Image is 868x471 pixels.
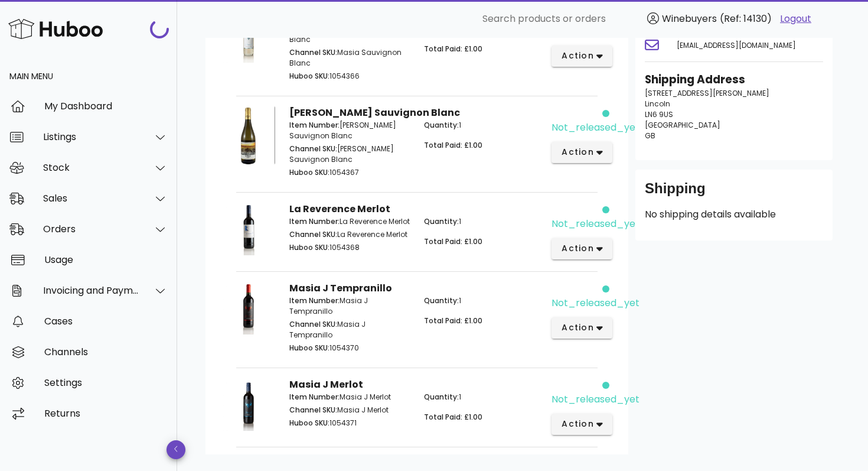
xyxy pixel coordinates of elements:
span: Total Paid: £1.00 [424,412,482,422]
span: action [561,321,594,334]
p: Masia J Tempranillo [289,319,410,340]
div: Invoicing and Payments [43,285,139,296]
strong: La Reverence Merlot [289,202,390,216]
span: Winebuyers [662,12,717,25]
span: Channel SKU: [289,47,337,57]
img: Huboo Logo [8,16,103,41]
p: Masia Sauvignon Blanc [289,47,410,69]
div: Orders [43,223,139,235]
button: action [552,317,612,339]
strong: [PERSON_NAME] Sauvignon Blanc [289,106,460,119]
p: La Reverence Merlot [289,216,410,227]
div: not_released_yet [552,296,639,310]
p: 1054366 [289,71,410,82]
p: 1 [424,392,544,402]
span: Huboo SKU: [289,71,329,81]
span: Channel SKU: [289,144,337,154]
span: Channel SKU: [289,229,337,239]
button: action [552,414,612,435]
div: not_released_yet [552,217,639,231]
span: action [561,418,594,430]
span: action [561,242,594,255]
span: Channel SKU: [289,405,337,415]
button: action [552,46,612,67]
div: not_released_yet [552,121,639,135]
p: 1 [424,216,544,227]
div: Cases [44,316,168,327]
span: Total Paid: £1.00 [424,140,482,150]
p: 1054368 [289,242,410,253]
div: not_released_yet [552,392,639,407]
p: [PERSON_NAME] Sauvignon Blanc [289,144,410,165]
button: action [552,142,612,163]
div: Sales [43,193,139,204]
div: Returns [44,408,168,419]
img: Product Image [222,281,275,334]
div: My Dashboard [44,100,168,112]
span: Total Paid: £1.00 [424,236,482,246]
span: LN6 9US [645,109,673,119]
p: 1 [424,295,544,306]
p: Masia J Merlot [289,392,410,402]
p: La Reverence Merlot [289,229,410,240]
span: GB [645,131,655,141]
span: (Ref: 14130) [720,12,772,25]
div: Stock [43,162,139,173]
a: Logout [780,12,811,26]
div: Channels [44,346,168,358]
span: Item Number: [289,295,340,306]
span: Channel SKU: [289,319,337,329]
strong: Masia J Tempranillo [289,281,392,295]
span: Huboo SKU: [289,242,329,252]
div: Usage [44,254,168,265]
span: Huboo SKU: [289,167,329,177]
button: action [552,238,612,259]
span: Huboo SKU: [289,418,329,428]
span: [GEOGRAPHIC_DATA] [645,120,720,130]
span: Quantity: [424,392,459,402]
img: Product Image [222,378,275,431]
span: Quantity: [424,120,459,130]
p: [PERSON_NAME] Sauvignon Blanc [289,120,410,141]
p: 1054367 [289,167,410,178]
span: action [561,50,594,62]
span: Lincoln [645,99,670,109]
span: Huboo SKU: [289,343,329,353]
span: Item Number: [289,392,340,402]
p: 1054371 [289,418,410,428]
span: Total Paid: £1.00 [424,44,482,54]
img: Product Image [222,202,275,255]
span: Item Number: [289,216,340,226]
span: action [561,146,594,158]
span: [STREET_ADDRESS][PERSON_NAME] [645,88,769,98]
span: Quantity: [424,216,459,226]
p: No shipping details available [645,207,823,222]
p: 1 [424,120,544,131]
div: Settings [44,377,168,388]
p: Masia J Tempranillo [289,295,410,317]
div: Shipping [645,179,823,207]
p: 1054370 [289,343,410,353]
h3: Shipping Address [645,72,823,88]
strong: Masia J Merlot [289,378,363,391]
div: Listings [43,131,139,142]
p: Masia J Merlot [289,405,410,415]
span: [EMAIL_ADDRESS][DOMAIN_NAME] [677,40,796,50]
span: Total Paid: £1.00 [424,316,482,326]
span: Quantity: [424,295,459,306]
img: Product Image [222,106,275,165]
span: Item Number: [289,120,340,130]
